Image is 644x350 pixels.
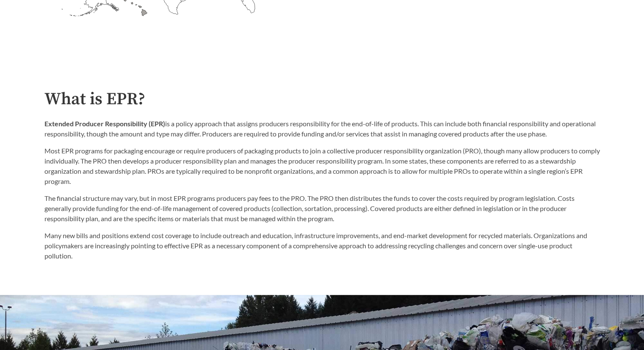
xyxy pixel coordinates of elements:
p: is a policy approach that assigns producers responsibility for the end-of-life of products. This ... [44,119,600,139]
p: Most EPR programs for packaging encourage or require producers of packaging products to join a co... [44,146,600,186]
strong: Extended Producer Responsibility (EPR) [44,119,165,128]
h2: What is EPR? [44,90,600,109]
p: The financial structure may vary, but in most EPR programs producers pay fees to the PRO. The PRO... [44,193,600,224]
p: Many new bills and positions extend cost coverage to include outreach and education, infrastructu... [44,231,600,261]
